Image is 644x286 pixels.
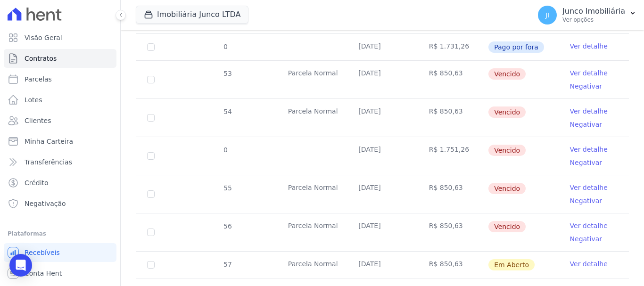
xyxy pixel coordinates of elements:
[25,157,72,167] span: Transferências
[488,221,526,232] span: Vencido
[4,153,116,172] a: Transferências
[25,178,49,188] span: Crédito
[136,6,248,24] button: Imobiliária Junco LTDA
[25,116,51,125] span: Clientes
[147,261,155,269] input: default
[4,132,116,151] a: Minha Carteira
[25,137,73,146] span: Minha Carteira
[418,137,488,175] td: R$ 1.751,26
[570,68,608,78] a: Ver detalhe
[4,264,116,283] a: Conta Hent
[277,61,347,98] td: Parcela Normal
[488,41,544,53] span: Pago por fora
[277,252,347,278] td: Parcela Normal
[9,254,32,277] div: Open Intercom Messenger
[147,114,155,122] input: default
[223,261,232,268] span: 57
[347,34,417,60] td: [DATE]
[488,259,535,270] span: Em Aberto
[488,183,526,194] span: Vencido
[25,74,52,84] span: Parcelas
[25,199,66,208] span: Negativação
[570,145,608,154] a: Ver detalhe
[277,99,347,137] td: Parcela Normal
[570,259,608,269] a: Ver detalhe
[4,90,116,109] a: Lotes
[223,70,232,77] span: 53
[570,106,608,116] a: Ver detalhe
[488,106,526,118] span: Vencido
[562,16,625,24] p: Ver opções
[4,194,116,213] a: Negativação
[347,61,417,98] td: [DATE]
[418,213,488,251] td: R$ 850,63
[488,145,526,156] span: Vencido
[570,159,603,166] a: Negativar
[570,82,603,90] a: Negativar
[4,173,116,192] a: Crédito
[4,49,116,68] a: Contratos
[147,190,155,198] input: default
[488,68,526,80] span: Vencido
[25,248,60,257] span: Recebíveis
[570,41,608,51] a: Ver detalhe
[418,252,488,278] td: R$ 850,63
[418,34,488,60] td: R$ 1.731,26
[418,61,488,98] td: R$ 850,63
[570,183,608,192] a: Ver detalhe
[418,175,488,213] td: R$ 850,63
[347,213,417,251] td: [DATE]
[562,7,625,16] p: Junco Imobiliária
[347,99,417,137] td: [DATE]
[4,28,116,47] a: Visão Geral
[570,221,608,230] a: Ver detalhe
[147,229,155,236] input: default
[418,99,488,137] td: R$ 850,63
[4,243,116,262] a: Recebíveis
[570,235,603,243] a: Negativar
[223,146,228,154] span: 0
[347,252,417,278] td: [DATE]
[25,54,57,63] span: Contratos
[223,184,232,192] span: 55
[223,108,232,115] span: 54
[570,197,603,204] a: Negativar
[25,33,62,42] span: Visão Geral
[530,2,644,28] button: JI Junco Imobiliária Ver opções
[223,43,228,50] span: 0
[147,43,155,51] input: Só é possível selecionar pagamentos em aberto
[570,121,603,128] a: Negativar
[8,228,113,239] div: Plataformas
[223,222,232,230] span: 56
[25,269,62,278] span: Conta Hent
[147,76,155,83] input: default
[347,175,417,213] td: [DATE]
[277,175,347,213] td: Parcela Normal
[4,70,116,89] a: Parcelas
[347,137,417,175] td: [DATE]
[4,111,116,130] a: Clientes
[25,95,42,105] span: Lotes
[277,213,347,251] td: Parcela Normal
[147,152,155,160] input: default
[545,12,549,18] span: JI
